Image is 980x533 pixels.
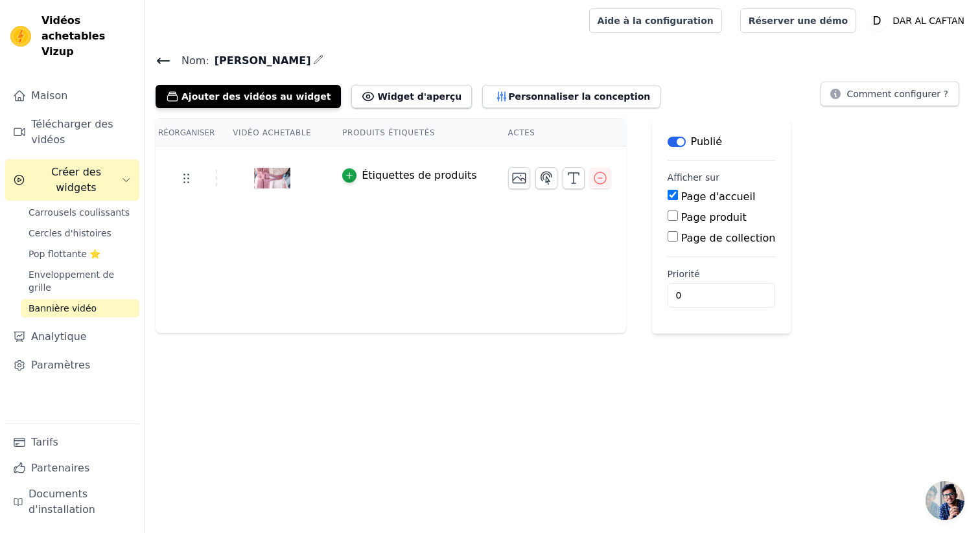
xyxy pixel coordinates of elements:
[749,16,848,26] font: Réserver une démo
[21,224,139,242] a: Cercles d'histoires
[5,159,139,201] button: Créer des widgets
[821,91,959,103] a: Comment configurer ?
[821,82,959,106] button: Comment configurer ?
[342,128,435,137] font: Produits étiquetés
[233,128,311,137] font: Vidéo achetable
[29,488,95,516] font: Documents d'installation
[5,352,139,378] a: Paramètres
[681,190,756,203] font: Page d'accueil
[668,269,700,279] font: Priorité
[31,330,87,343] font: Analytique
[5,111,139,153] a: Télécharger des vidéos
[691,135,722,148] font: Publié
[681,211,747,223] font: Page produit
[215,54,311,67] font: [PERSON_NAME]
[31,89,67,102] font: Maison
[5,429,139,455] a: Tarifs
[681,232,776,244] font: Page de collection
[847,89,948,99] font: Comment configurer ?
[508,167,530,189] button: Changer la miniature
[21,266,139,297] a: Enveloppement de grille
[873,14,881,27] text: D
[29,303,97,313] font: Bannière vidéo
[5,455,139,481] a: Partenaires
[351,85,472,108] button: Widget d'aperçu
[31,118,113,146] font: Télécharger des vidéos
[21,245,139,263] a: Pop flottante ⭐
[508,128,535,137] font: Actes
[377,91,461,102] font: Widget d'aperçu
[508,91,650,102] font: Personnaliser la conception
[342,168,476,183] button: Étiquettes de produits
[181,54,209,67] font: Nom:
[51,166,101,194] font: Créer des widgets
[21,203,139,221] a: Carrousels coulissants
[5,481,139,523] a: Documents d'installation
[740,8,856,33] a: Réserver une démo
[31,462,89,474] font: Partenaires
[926,481,964,520] div: Ouvrir le chat
[254,147,290,209] img: tn-cec8e6ed57e14b82bd52cf91a1c87a3f.png
[867,9,970,32] button: D DAR AL CAFTAN
[31,436,58,448] font: Tarifs
[5,324,139,350] a: Analytique
[21,299,139,317] a: Bannière vidéo
[41,14,105,58] font: Vidéos achetables Vizup
[892,16,964,26] font: DAR AL CAFTAN
[29,207,130,218] font: Carrousels coulissants
[29,269,114,293] font: Enveloppement de grille
[668,172,719,183] font: Afficher sur
[598,16,714,26] font: Aide à la configuration
[362,169,476,181] font: Étiquettes de produits
[10,26,31,47] img: Vizup
[158,128,215,137] font: Réorganiser
[156,85,341,108] button: Ajouter des vidéos au widget
[181,91,331,102] font: Ajouter des vidéos au widget
[29,249,100,259] font: Pop flottante ⭐
[482,85,660,108] button: Personnaliser la conception
[589,8,722,33] a: Aide à la configuration
[31,359,90,371] font: Paramètres
[313,52,323,69] div: Modifier le nom
[29,228,111,238] font: Cercles d'histoires
[5,83,139,109] a: Maison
